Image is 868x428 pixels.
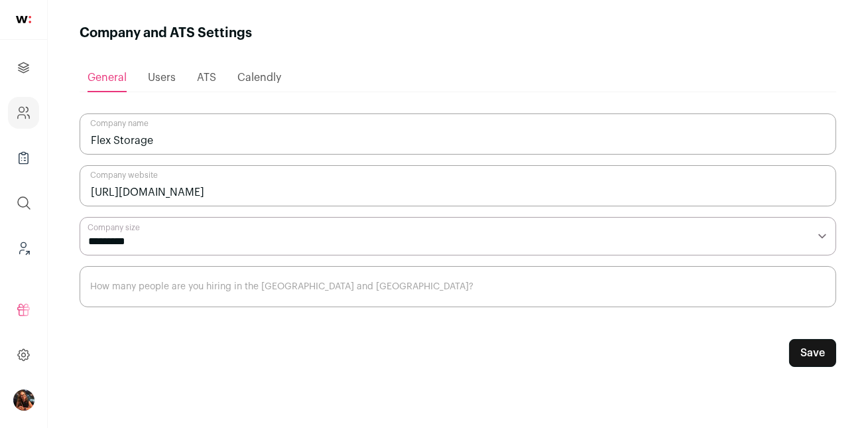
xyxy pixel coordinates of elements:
span: General [88,72,127,83]
span: Users [148,72,176,83]
a: ATS [197,64,216,91]
a: Company Lists [8,142,39,174]
a: Users [148,64,176,91]
span: Calendly [237,72,281,83]
input: How many people are you hiring in the US and Canada? [80,266,836,307]
a: Leads (Backoffice) [8,232,39,264]
a: Company and ATS Settings [8,97,39,129]
a: Calendly [237,64,281,91]
input: Company website [80,165,836,206]
input: Company name [80,113,836,155]
button: Open dropdown [13,390,34,411]
img: wellfound-shorthand-0d5821cbd27db2630d0214b213865d53afaa358527fdda9d0ea32b1df1b89c2c.svg [16,16,31,23]
img: 13968079-medium_jpg [13,390,34,411]
h1: Company and ATS Settings [80,24,252,42]
span: ATS [197,72,216,83]
button: Save [789,339,836,367]
a: Projects [8,52,39,84]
